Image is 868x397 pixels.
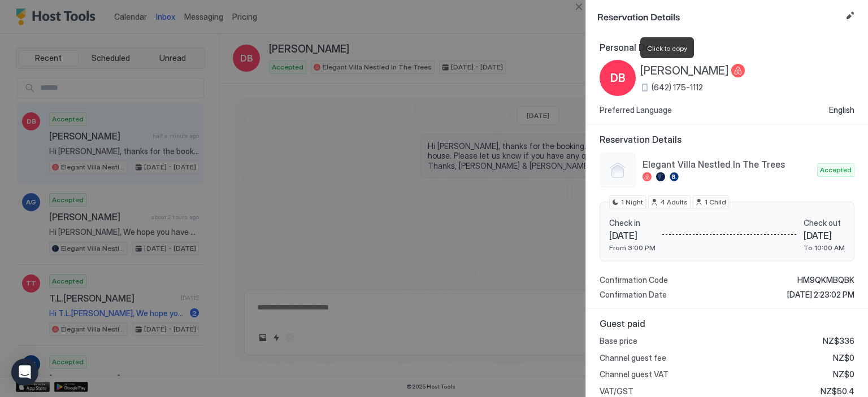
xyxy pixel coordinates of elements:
span: English [829,105,854,115]
span: 1 Night [621,197,643,207]
span: Check out [804,218,845,228]
span: Base price [600,336,637,346]
span: [DATE] [804,230,845,241]
span: DB [610,69,626,86]
span: Channel guest VAT [600,369,669,379]
span: NZ$0 [833,369,854,379]
span: Accepted [820,165,852,175]
span: To 10:00 AM [804,243,845,252]
span: From 3:00 PM [609,243,656,252]
span: Confirmation Code [600,275,668,285]
span: NZ$50.4 [821,386,854,396]
span: VAT/GST [600,386,633,396]
button: Edit reservation [843,9,857,23]
span: [PERSON_NAME] [640,64,729,78]
span: Channel guest fee [600,353,666,363]
span: Reservation Details [597,9,841,23]
span: Guest paid [600,318,854,329]
span: Reservation Details [600,134,854,145]
span: HM9QKMBQBK [797,275,854,285]
span: Click to copy [647,44,687,53]
span: 1 Child [705,197,726,207]
span: (642) 175-1112 [652,82,703,93]
span: [DATE] 2:23:02 PM [787,290,854,300]
span: Check in [609,218,656,228]
span: [DATE] [609,230,656,241]
span: NZ$0 [833,353,854,363]
span: Personal Details [600,42,854,53]
span: NZ$336 [823,336,854,346]
span: 4 Adults [660,197,688,207]
span: Confirmation Date [600,290,667,300]
span: Elegant Villa Nestled In The Trees [643,159,813,170]
div: Open Intercom Messenger [11,359,38,386]
span: Preferred Language [600,105,672,115]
